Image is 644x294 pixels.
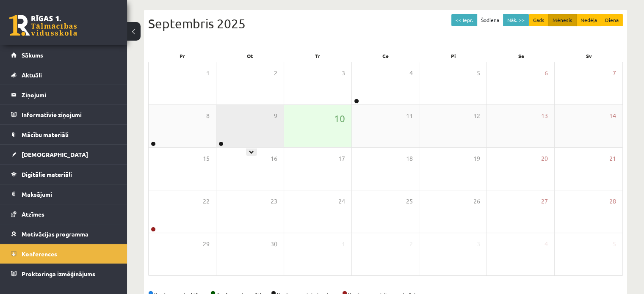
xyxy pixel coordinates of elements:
span: 22 [203,197,210,206]
span: 27 [541,197,548,206]
div: Pr [148,50,216,62]
div: Pi [420,50,487,62]
span: 17 [338,154,345,163]
span: Mācību materiāli [22,131,69,138]
span: 30 [271,239,277,249]
button: Gads [529,14,549,26]
span: 1 [206,69,210,78]
span: 23 [271,197,277,206]
a: Mācību materiāli [11,125,116,144]
a: Ziņojumi [11,85,116,104]
div: Sv [555,50,623,62]
div: Ot [216,50,284,62]
span: 29 [203,239,210,249]
legend: Informatīvie ziņojumi [22,105,116,124]
span: Motivācijas programma [22,230,88,238]
span: 5 [477,69,480,78]
span: 8 [206,111,210,121]
span: 9 [274,111,277,121]
span: 24 [338,197,345,206]
span: 25 [406,197,412,206]
span: 6 [544,69,548,78]
span: 4 [544,239,548,249]
span: 12 [473,111,480,121]
a: Sākums [11,45,116,65]
span: Digitālie materiāli [22,170,72,178]
span: Sākums [22,51,43,59]
button: Diena [601,14,623,26]
span: 3 [342,69,345,78]
span: 11 [406,111,412,121]
span: 5 [613,239,616,249]
a: Informatīvie ziņojumi [11,105,116,124]
button: Šodiena [477,14,503,26]
button: Mēnesis [548,14,577,26]
span: 2 [274,69,277,78]
span: 16 [271,154,277,163]
span: [DEMOGRAPHIC_DATA] [22,151,88,158]
button: Nāk. >> [503,14,529,26]
a: Motivācijas programma [11,224,116,244]
div: Septembris 2025 [148,14,623,33]
a: Proktoringa izmēģinājums [11,264,116,283]
a: Maksājumi [11,184,116,204]
div: Se [487,50,555,62]
span: 18 [406,154,412,163]
span: 2 [409,239,412,249]
span: 20 [541,154,548,163]
span: 4 [409,69,412,78]
span: 10 [334,111,345,126]
span: Proktoringa izmēģinājums [22,270,95,278]
button: Nedēļa [576,14,601,26]
a: Konferences [11,244,116,264]
span: 19 [473,154,480,163]
span: 3 [477,239,480,249]
a: Aktuāli [11,65,116,85]
a: Rīgas 1. Tālmācības vidusskola [9,15,77,36]
span: 15 [203,154,210,163]
span: 1 [342,239,345,249]
legend: Ziņojumi [22,85,116,104]
span: 13 [541,111,548,121]
span: Atzīmes [22,210,44,218]
span: Konferences [22,250,57,258]
span: Aktuāli [22,71,42,79]
legend: Maksājumi [22,184,116,204]
a: [DEMOGRAPHIC_DATA] [11,145,116,164]
a: Digitālie materiāli [11,165,116,184]
span: 21 [609,154,616,163]
div: Ce [351,50,419,62]
span: 14 [609,111,616,121]
span: 28 [609,197,616,206]
span: 7 [613,69,616,78]
button: << Iepr. [451,14,477,26]
span: 26 [473,197,480,206]
a: Atzīmes [11,204,116,224]
div: Tr [284,50,351,62]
